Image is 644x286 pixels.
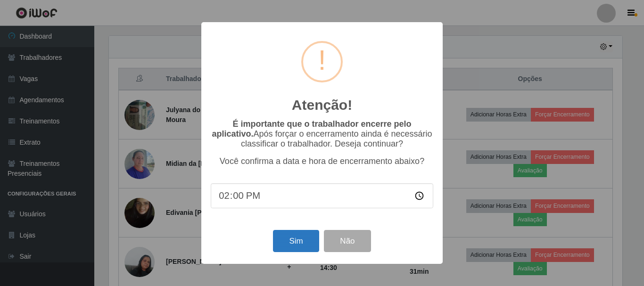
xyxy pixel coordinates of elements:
button: Não [324,230,371,252]
p: Você confirma a data e hora de encerramento abaixo? [211,156,433,166]
h2: Atenção! [292,97,352,114]
b: É importante que o trabalhador encerre pelo aplicativo. [212,119,411,139]
p: Após forçar o encerramento ainda é necessário classificar o trabalhador. Deseja continuar? [211,119,433,149]
button: Sim [273,230,319,252]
